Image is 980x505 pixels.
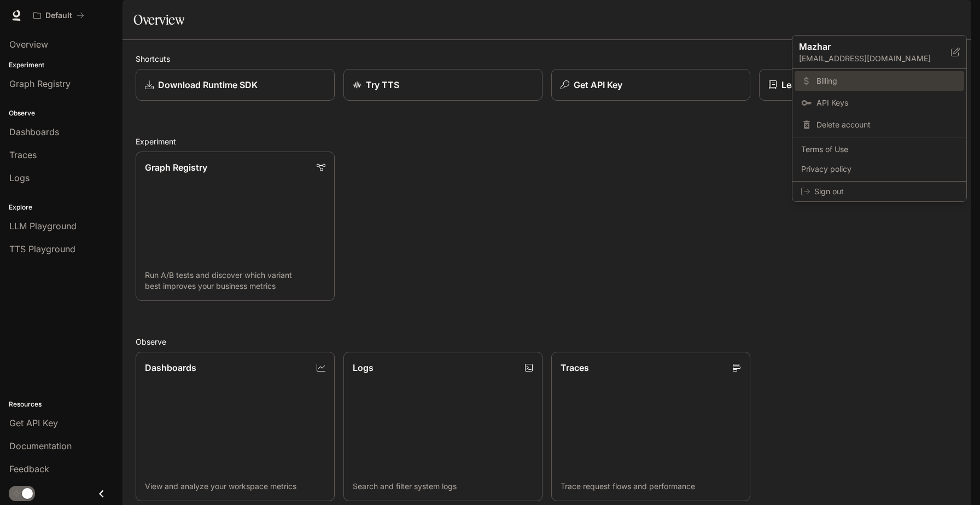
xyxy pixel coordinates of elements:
span: Terms of Use [801,144,958,155]
span: Privacy policy [801,164,958,175]
div: Delete account [795,115,964,135]
span: API Keys [816,97,958,108]
a: Privacy policy [795,159,964,179]
span: Sign out [814,186,958,197]
span: Billing [816,76,958,86]
p: Mazhar [799,40,934,53]
div: Mazhar[EMAIL_ADDRESS][DOMAIN_NAME] [792,36,966,69]
a: Terms of Use [795,140,964,159]
a: Billing [795,71,964,91]
span: Delete account [816,119,958,130]
div: Sign out [792,182,966,201]
p: [EMAIL_ADDRESS][DOMAIN_NAME] [799,53,951,64]
a: API Keys [795,93,964,113]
